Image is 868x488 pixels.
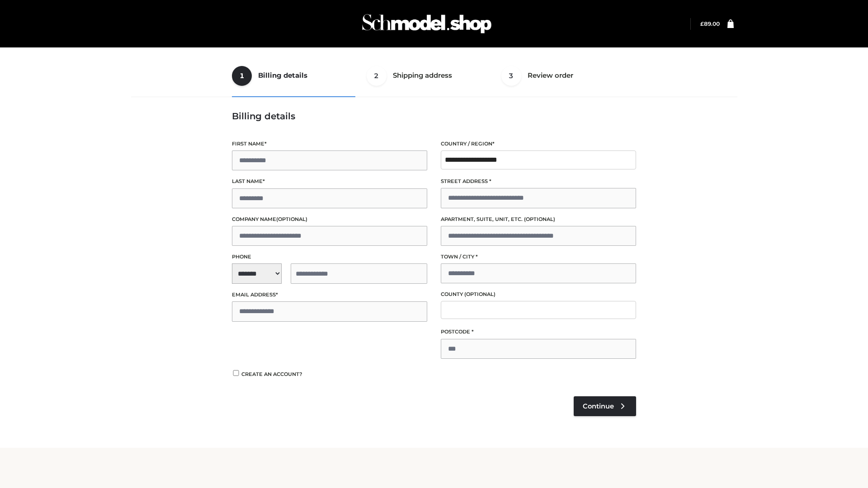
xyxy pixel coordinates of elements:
[583,402,614,410] span: Continue
[524,216,555,222] span: (optional)
[441,328,636,336] label: Postcode
[232,177,427,186] label: Last name
[441,253,636,261] label: Town / City
[232,140,427,148] label: First name
[441,290,636,299] label: County
[441,215,636,224] label: Apartment, suite, unit, etc.
[359,6,495,42] img: Schmodel Admin 964
[241,371,302,377] span: Create an account?
[700,20,720,27] bdi: 89.00
[700,20,720,27] a: £89.00
[232,253,427,261] label: Phone
[232,370,240,376] input: Create an account?
[276,216,307,222] span: (optional)
[441,140,636,148] label: Country / Region
[700,20,704,27] span: £
[441,177,636,186] label: Street address
[232,215,427,224] label: Company name
[232,291,427,299] label: Email address
[574,396,636,416] a: Continue
[464,291,495,297] span: (optional)
[232,111,636,122] h3: Billing details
